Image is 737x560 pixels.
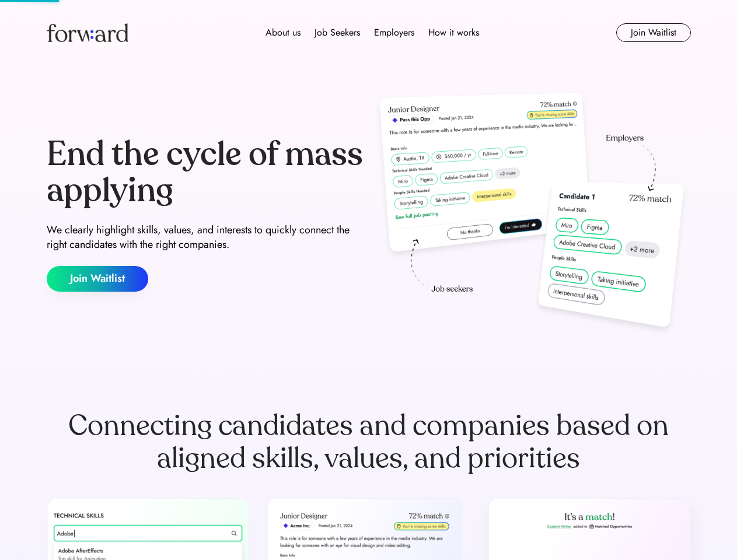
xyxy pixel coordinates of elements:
img: Forward logo [47,23,128,42]
button: Join Waitlist [47,266,148,292]
div: Employers [374,26,414,40]
div: We clearly highlight skills, values, and interests to quickly connect the right candidates with t... [47,223,364,252]
div: About us [266,26,301,40]
div: How it works [428,26,479,40]
div: End the cycle of mass applying [47,136,364,208]
div: Connecting candidates and companies based on aligned skills, values, and priorities [47,409,691,475]
button: Join Waitlist [616,23,691,42]
img: hero-image.png [373,89,691,339]
div: Job Seekers [315,26,360,40]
